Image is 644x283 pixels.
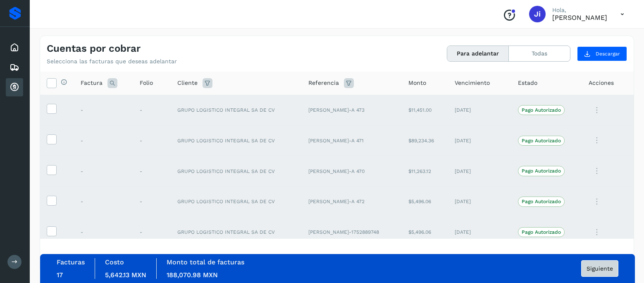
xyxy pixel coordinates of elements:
[47,43,141,55] h4: Cuentas por cobrar
[133,186,170,217] td: -
[74,125,133,156] td: -
[140,79,153,87] span: Folio
[447,46,509,61] button: Para adelantar
[302,95,402,125] td: [PERSON_NAME]-A 473
[81,79,103,87] span: Factura
[74,186,133,217] td: -
[167,258,244,266] label: Monto total de facturas
[402,156,448,187] td: $11,263.12
[167,271,218,279] span: 188,070.98 MXN
[133,156,170,187] td: -
[577,46,627,61] button: Descargar
[448,125,511,156] td: [DATE]
[448,217,511,247] td: [DATE]
[74,217,133,247] td: -
[133,125,170,156] td: -
[302,125,402,156] td: [PERSON_NAME]-A 471
[133,217,170,247] td: -
[552,14,607,22] p: Juana irma Hernández Rojas
[308,79,339,87] span: Referencia
[402,125,448,156] td: $89,234.36
[587,266,613,271] span: Siguiente
[47,58,177,65] p: Selecciona las facturas que deseas adelantar
[402,217,448,247] td: $5,496.06
[522,168,561,174] p: Pago Autorizado
[74,156,133,187] td: -
[57,271,63,279] span: 17
[133,95,170,125] td: -
[581,260,618,277] button: Siguiente
[589,79,614,87] span: Acciones
[57,258,85,266] label: Facturas
[171,217,302,247] td: GRUPO LOGISTICO INTEGRAL SA DE CV
[448,95,511,125] td: [DATE]
[302,156,402,187] td: [PERSON_NAME]-A 470
[402,186,448,217] td: $5,496.06
[518,79,537,87] span: Estado
[402,95,448,125] td: $11,451.00
[448,186,511,217] td: [DATE]
[177,79,198,87] span: Cliente
[6,58,23,77] div: Embarques
[408,79,426,87] span: Monto
[171,95,302,125] td: GRUPO LOGISTICO INTEGRAL SA DE CV
[448,156,511,187] td: [DATE]
[6,78,23,96] div: Cuentas por cobrar
[596,50,620,58] span: Descargar
[171,186,302,217] td: GRUPO LOGISTICO INTEGRAL SA DE CV
[455,79,490,87] span: Vencimiento
[522,229,561,235] p: Pago Autorizado
[74,95,133,125] td: -
[105,258,124,266] label: Costo
[552,7,607,14] p: Hola,
[302,186,402,217] td: [PERSON_NAME]-A 472
[522,107,561,113] p: Pago Autorizado
[105,271,146,279] span: 5,642.13 MXN
[522,199,561,204] p: Pago Autorizado
[509,46,570,61] button: Todas
[6,38,23,57] div: Inicio
[171,156,302,187] td: GRUPO LOGISTICO INTEGRAL SA DE CV
[522,138,561,144] p: Pago Autorizado
[171,125,302,156] td: GRUPO LOGISTICO INTEGRAL SA DE CV
[302,217,402,247] td: [PERSON_NAME]-1752889748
